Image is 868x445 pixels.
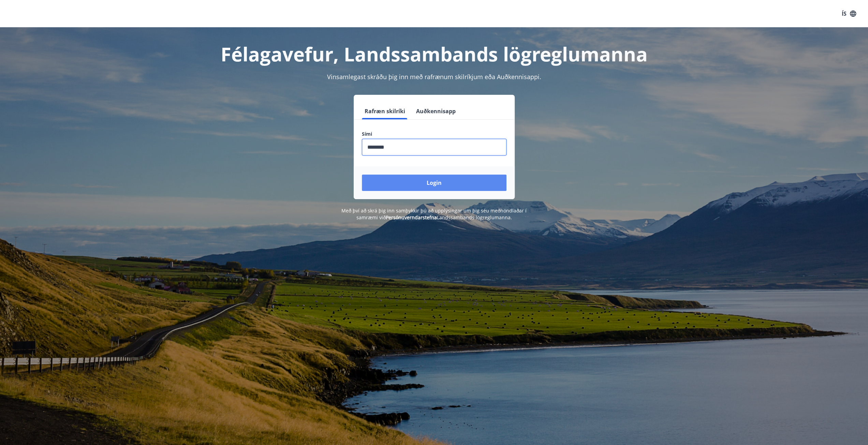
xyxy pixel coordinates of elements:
button: Rafræn skilríki [362,103,408,119]
span: Vinsamlegast skráðu þig inn með rafrænum skilríkjum eða Auðkennisappi. [327,73,541,81]
h1: Félagavefur, Landssambands lögreglumanna [197,41,672,67]
button: ÍS [838,8,860,20]
a: Persónuverndarstefna [386,214,437,221]
label: Sími [362,131,506,137]
button: Auðkennisapp [413,103,458,119]
span: Með því að skrá þig inn samþykkir þú að upplýsingar um þig séu meðhöndlaðar í samræmi við Landssa... [341,207,527,221]
button: Login [362,175,506,191]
